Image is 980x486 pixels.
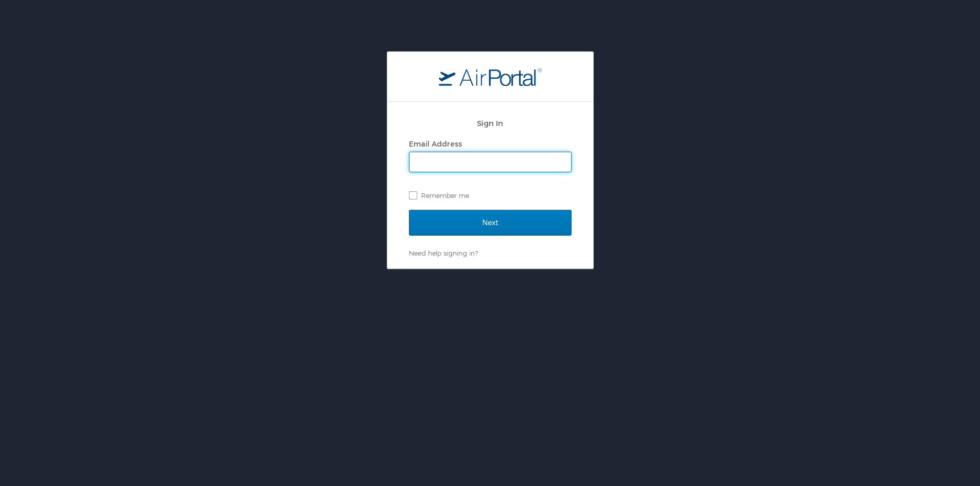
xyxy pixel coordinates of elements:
h2: Sign In [409,117,572,129]
a: Need help signing in? [409,249,478,257]
img: logo [439,67,542,86]
label: Email Address [409,139,462,148]
label: Remember me [409,188,572,203]
input: Next [409,210,572,236]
